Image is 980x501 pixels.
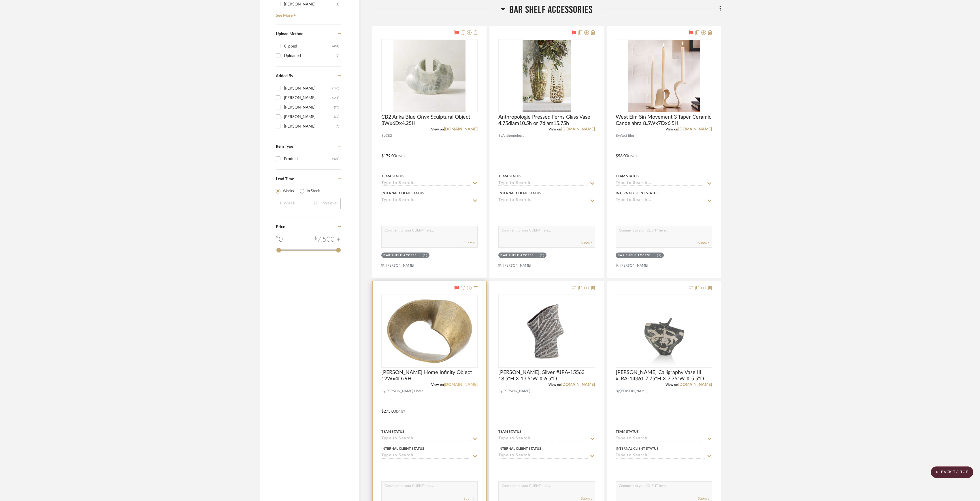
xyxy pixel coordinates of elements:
[283,188,294,194] label: Weeks
[616,453,705,459] input: Type to Search…
[498,369,595,382] span: [PERSON_NAME], Silver #JRA-15563 18.5"H X 13.5"W X 6.5"D
[431,128,444,131] span: View on
[276,198,307,209] input: 1 Week
[383,295,476,367] img: Jayson Home Infinity Object 12Wx4Dx9H
[444,127,478,131] a: [DOMAIN_NAME]
[523,40,570,112] img: Anthropologie Pressed Ferns Glass Vase 4.75diam10.5h or 7diam15.75h
[381,191,424,196] div: Internal Client Status
[498,388,502,394] span: By
[498,198,588,203] input: Type to Search…
[314,234,341,245] div: 7,500 +
[616,429,639,434] div: Team Status
[540,253,545,258] div: (1)
[423,253,428,258] div: (1)
[616,114,712,127] span: West Elm Sin Movement 3 Taper Ceramic Candelabra 8.5Wx7Dx6.5H
[463,496,474,501] button: Submit
[698,496,709,501] button: Submit
[381,453,471,459] input: Type to Search…
[381,198,471,203] input: Type to Search…
[284,154,332,164] div: Product
[274,9,341,18] a: See More +
[616,181,705,186] input: Type to Search…
[498,446,541,451] div: Internal Client Status
[332,93,339,103] div: (145)
[620,388,648,394] span: [PERSON_NAME]
[444,383,478,387] a: [DOMAIN_NAME]
[276,225,285,229] span: Price
[698,240,709,246] button: Submit
[581,496,592,501] button: Submit
[628,295,700,367] img: John-Richard Calligraphy Vase III #JRA-14361 7.75"H X 7.75"W X 5.5"D
[616,388,620,394] span: By
[385,388,423,394] span: [PERSON_NAME] Home
[284,112,334,122] div: [PERSON_NAME]
[276,177,294,181] span: Lead Time
[498,453,588,459] input: Type to Search…
[561,383,595,387] a: [DOMAIN_NAME]
[931,466,973,478] scroll-to-top-button: BACK TO TOP
[616,369,712,382] span: [PERSON_NAME] Calligraphy Vase III #JRA-14361 7.75"H X 7.75"W X 5.5"D
[381,174,404,179] div: Team Status
[498,174,521,179] div: Team Status
[498,181,588,186] input: Type to Search…
[498,429,521,434] div: Team Status
[616,198,705,203] input: Type to Search…
[510,295,583,367] img: John-Richard Porcelain Mesh Vase, Silver #JRA-15563 18.5"H X 13.5"W X 6.5"D
[276,74,293,78] span: Added By
[382,39,477,112] div: 0
[498,436,588,442] input: Type to Search…
[276,234,283,245] div: 0
[284,122,336,131] div: [PERSON_NAME]
[616,39,712,112] div: 0
[284,84,332,93] div: [PERSON_NAME]
[381,369,478,382] span: [PERSON_NAME] Home Infinity Object 12Wx4Dx9H
[381,388,385,394] span: By
[678,127,712,131] a: [DOMAIN_NAME]
[499,295,594,367] div: 0
[616,191,659,196] div: Internal Client Status
[678,383,712,387] a: [DOMAIN_NAME]
[332,84,339,93] div: (168)
[307,188,320,194] label: In Stock
[498,114,595,127] span: Anthropologie Pressed Ferns Glass Vase 4.75diam10.5h or 7diam15.75h
[616,446,659,451] div: Internal Client Status
[393,40,465,112] img: CB2 Anka Blue Onyx Sculptural Object 8Wx6Dx4.25H
[332,154,339,164] div: (407)
[385,133,392,138] span: CB2
[498,133,502,138] span: By
[509,4,593,16] span: Bar Shelf Accessories
[500,253,538,258] div: Bar Shelf Accessories
[618,253,656,258] div: Bar Shelf Accessories
[581,240,592,246] button: Submit
[549,128,561,131] span: View on
[334,112,339,122] div: (13)
[666,128,678,131] span: View on
[498,191,541,196] div: Internal Client Status
[628,40,700,112] img: West Elm Sin Movement 3 Taper Ceramic Candelabra 8.5Wx7Dx6.5H
[284,51,336,60] div: Uploaded
[382,295,477,367] div: 0
[549,383,561,386] span: View on
[284,93,332,103] div: [PERSON_NAME]
[620,133,634,138] span: West Elm
[616,436,705,442] input: Type to Search…
[332,42,339,51] div: (404)
[381,436,471,442] input: Type to Search…
[616,133,620,138] span: By
[616,174,639,179] div: Team Status
[431,383,444,386] span: View on
[310,198,341,209] input: 20+ Weeks
[334,103,339,112] div: (75)
[381,429,404,434] div: Team Status
[381,446,424,451] div: Internal Client Status
[561,127,595,131] a: [DOMAIN_NAME]
[502,388,530,394] span: [PERSON_NAME]
[284,103,334,112] div: [PERSON_NAME]
[276,145,293,149] span: Item Type
[276,32,304,36] span: Upload Method
[381,181,471,186] input: Type to Search…
[383,253,421,258] div: Bar Shelf Accessories
[463,240,474,246] button: Submit
[381,133,385,138] span: By
[499,39,594,112] div: 0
